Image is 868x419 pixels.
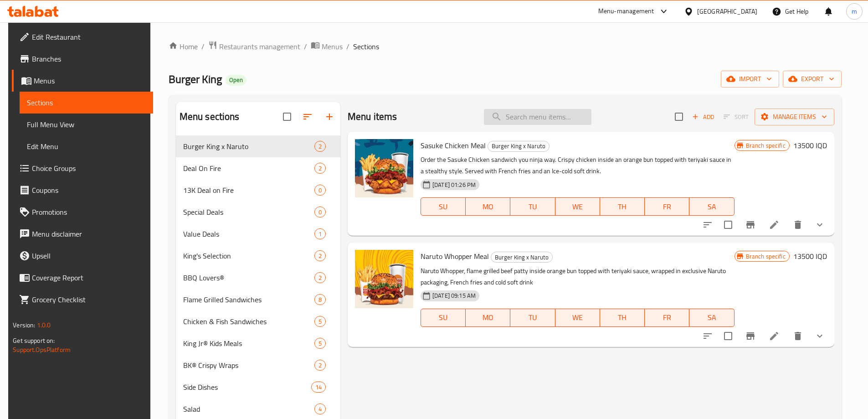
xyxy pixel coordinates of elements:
button: sort-choices [697,325,719,347]
div: 13K Deal on Fire [183,185,314,196]
span: Open [226,76,247,84]
button: delete [787,214,809,236]
span: Select to update [719,215,738,234]
span: Burger King x Naruto [491,252,552,263]
span: 0 [315,208,325,217]
a: Home [169,41,198,52]
svg: Show Choices [814,331,825,341]
li: / [201,41,205,52]
a: Edit menu item [769,331,780,341]
button: TH [600,309,645,327]
span: Manage items [762,111,827,123]
div: items [311,382,326,393]
a: Choice Groups [12,157,153,179]
span: Sections [27,97,146,108]
a: Menus [311,41,343,52]
div: items [314,272,326,283]
span: FR [648,200,686,213]
span: 4 [315,405,325,414]
span: Select all sections [277,107,297,126]
span: TU [514,200,551,213]
span: Select to update [719,326,738,346]
span: Sections [353,41,379,52]
h6: 13500 IQD [793,139,827,152]
img: Naruto Whopper Meal [355,250,413,308]
div: Special Deals [183,207,314,217]
span: Chicken & Fish Sandwiches [183,316,314,327]
div: Burger King x Naruto2 [176,135,340,157]
span: 2 [315,252,325,260]
div: items [314,316,326,327]
div: items [314,207,326,217]
span: Coupons [32,185,146,196]
span: SU [425,200,462,213]
span: BBQ Lovers® [183,272,314,283]
button: import [721,71,779,88]
span: Add [691,112,715,122]
span: Deal On Fire [183,163,314,174]
div: items [314,141,326,152]
span: Version: [13,319,35,331]
button: TU [510,197,555,216]
div: Burger King x Naruto [183,141,314,152]
span: Select section [669,107,688,126]
div: [GEOGRAPHIC_DATA] [697,6,757,16]
span: export [790,73,834,85]
span: 2 [315,164,325,173]
span: 8 [315,295,325,304]
span: FR [648,311,686,324]
span: MO [469,200,507,213]
span: WE [559,311,596,324]
button: show more [809,214,831,236]
div: Special Deals0 [176,201,340,223]
img: Sasuke Chicken Meal [355,139,413,197]
span: Full Menu View [27,119,146,130]
span: Value Deals [183,228,314,239]
span: Get support on: [13,335,55,347]
span: Menus [34,75,146,86]
div: Flame Grilled Sandwiches8 [176,289,340,310]
a: Edit Restaurant [12,26,153,48]
a: Grocery Checklist [12,289,153,310]
span: Add item [688,110,718,124]
div: BK® Crispy Wraps2 [176,354,340,376]
div: King Jr® Kids Meals5 [176,332,340,354]
div: items [314,294,326,305]
div: items [314,185,326,196]
button: TU [510,309,555,327]
span: Upsell [32,250,146,261]
button: SU [421,309,466,327]
div: Open [226,75,247,86]
div: King's Selection [183,250,314,261]
h2: Menu items [348,110,397,124]
nav: breadcrumb [169,41,842,52]
button: MO [466,309,510,327]
div: items [314,163,326,174]
span: Coverage Report [32,272,146,283]
button: show more [809,325,831,347]
span: SU [425,311,462,324]
span: Edit Restaurant [32,31,146,42]
a: Menus [12,70,153,92]
span: Naruto Whopper Meal [421,249,489,263]
a: Full Menu View [20,114,153,135]
button: Branch-specific-item [740,325,761,347]
span: 2 [315,361,325,370]
div: Salad [183,403,314,414]
p: Order the Sasuke Chicken sandwich you ninja way. Crispy chicken inside an orange bun topped with ... [421,154,734,177]
a: Branches [12,48,153,70]
span: 0 [315,186,325,195]
span: MO [469,311,507,324]
button: SU [421,197,466,216]
button: MO [466,197,510,216]
a: Menu disclaimer [12,223,153,245]
span: 1.0.0 [37,319,51,331]
span: Side Dishes [183,382,311,393]
div: Chicken & Fish Sandwiches5 [176,310,340,332]
span: Burger King x Naruto [488,141,549,151]
span: Restaurants management [219,41,300,52]
button: Add [688,110,718,124]
div: Menu-management [598,6,654,17]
